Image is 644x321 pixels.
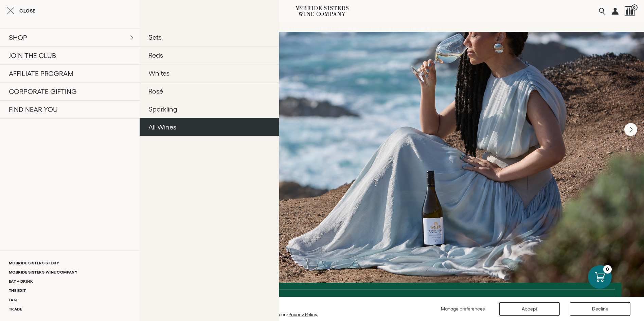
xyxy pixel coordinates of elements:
button: Manage preferences [437,302,489,316]
a: Reds [140,46,279,64]
li: Page dot 3 [323,238,330,238]
button: Decline [570,302,630,316]
span: Close [19,8,35,13]
a: FIND NEAR YOU [406,22,446,36]
li: Page dot 1 [304,238,311,238]
span: Manage preferences [441,306,485,312]
a: All Wines [140,118,279,136]
a: Rosé [140,82,279,100]
div: 0 [603,265,612,274]
span: JOIN THE CLUB [273,26,302,31]
a: JOIN THE CLUB [268,22,310,36]
span: AFFILIATE PROGRAM [318,26,359,31]
span: OUR STORY [371,26,395,31]
a: Sparkling [140,100,279,118]
a: Privacy Policy. [288,312,318,317]
a: OUR STORY [367,22,403,36]
span: 0 [631,4,638,11]
a: Whites [140,64,279,82]
a: Sets [140,28,279,46]
li: Page dot 2 [314,238,321,238]
button: Close cart [7,7,35,15]
button: Accept [499,302,560,316]
button: Next [624,123,637,136]
a: AFFILIATE PROGRAM [313,22,363,36]
li: Page dot 4 [333,238,340,238]
span: FIND NEAR YOU [411,26,441,31]
h6: [DATE] SALE - ENDS [DATE] [51,101,593,105]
